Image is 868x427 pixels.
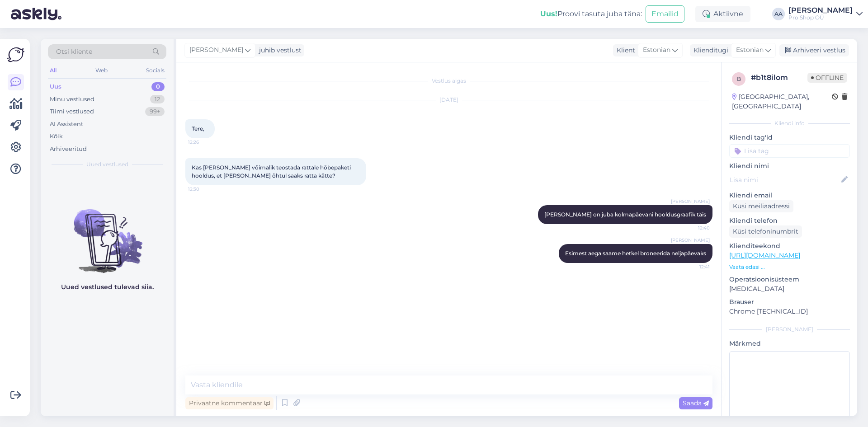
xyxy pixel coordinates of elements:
span: Uued vestlused [86,160,128,169]
div: Uus [50,82,61,91]
div: Kliendi info [729,119,850,127]
span: b [737,75,741,82]
a: [URL][DOMAIN_NAME] [729,251,800,259]
div: AI Assistent [50,120,83,129]
input: Lisa tag [729,144,850,158]
p: Uued vestlused tulevad siia. [61,282,154,292]
p: Vaata edasi ... [729,263,850,271]
div: [PERSON_NAME] [788,7,853,14]
p: Operatsioonisüsteem [729,275,850,284]
div: Küsi meiliaadressi [729,200,793,212]
a: [PERSON_NAME]Pro Shop OÜ [788,7,863,21]
div: Tiimi vestlused [50,107,94,116]
div: Arhiveeri vestlus [779,44,849,56]
div: All [48,65,58,76]
div: 0 [151,82,165,91]
span: 12:26 [188,139,222,145]
div: juhib vestlust [255,46,302,55]
span: [PERSON_NAME] [671,237,710,244]
div: Kõik [50,132,63,141]
div: [GEOGRAPHIC_DATA], [GEOGRAPHIC_DATA] [732,92,832,111]
span: Otsi kliente [56,47,92,56]
div: Pro Shop OÜ [788,14,853,21]
span: Kas [PERSON_NAME] võimalik teostada rattale hõbepaketi hooldus, et [PERSON_NAME] õhtul saaks ratt... [192,164,352,179]
span: Estonian [736,45,764,55]
b: Uus! [540,9,557,18]
p: Chrome [TECHNICAL_ID] [729,307,850,316]
div: 12 [150,95,165,104]
span: Saada [683,399,709,407]
p: Brauser [729,297,850,307]
span: [PERSON_NAME] on juba kolmapäevani hooldusgraafik täis [544,211,706,218]
span: Tere, [192,125,204,132]
input: Lisa nimi [730,175,840,185]
img: No chats [41,193,174,274]
div: Web [94,65,109,76]
span: Offline [807,73,847,83]
span: [PERSON_NAME] [671,198,710,205]
div: Küsi telefoninumbrit [729,225,802,238]
p: Kliendi nimi [729,161,850,171]
p: Kliendi email [729,191,850,200]
span: [PERSON_NAME] [189,45,243,55]
div: Vestlus algas [185,77,712,85]
p: Kliendi tag'id [729,133,850,142]
div: Klienditugi [690,46,728,55]
div: AA [772,8,785,20]
p: Märkmed [729,339,850,348]
div: Aktiivne [695,6,750,22]
div: Klient [613,46,635,55]
img: Askly Logo [7,46,24,63]
div: Proovi tasuta juba täna: [540,9,642,19]
div: Privaatne kommentaar [185,397,274,409]
span: 12:30 [188,186,222,192]
span: 12:40 [676,225,710,231]
div: [PERSON_NAME] [729,325,850,333]
p: Kliendi telefon [729,216,850,225]
div: [DATE] [185,96,712,104]
div: Arhiveeritud [50,145,87,154]
span: Estonian [643,45,670,55]
div: Minu vestlused [50,95,94,104]
p: Klienditeekond [729,241,850,251]
span: 12:41 [676,263,710,270]
div: 99+ [145,107,165,116]
p: [MEDICAL_DATA] [729,284,850,294]
div: Socials [144,65,166,76]
button: Emailid [646,5,684,23]
span: Esimest aega saame hetkel broneerida neljapäevaks [565,250,706,257]
div: # b1t8ilom [751,72,807,83]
